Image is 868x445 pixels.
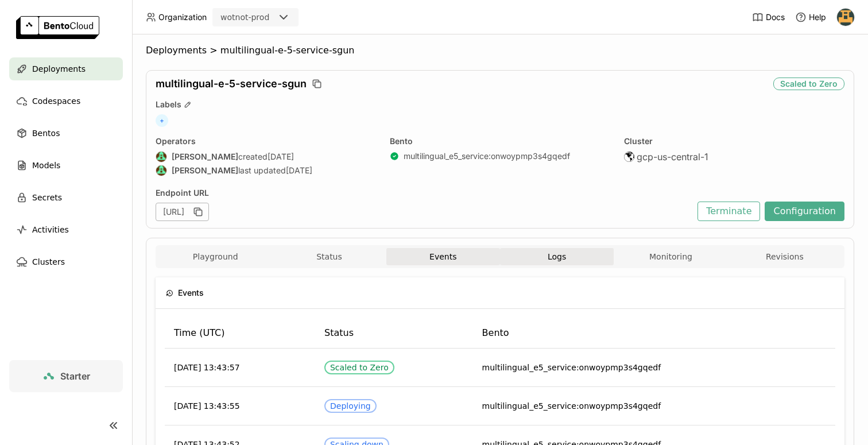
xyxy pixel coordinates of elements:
a: Starter [9,360,123,392]
a: Clusters [9,250,123,273]
span: > [207,45,220,56]
span: Events [178,287,204,299]
span: Codespaces [32,94,80,108]
div: created [156,151,376,162]
button: Configuration [765,202,844,221]
div: wotnot-prod [220,11,269,23]
button: Revisions [728,248,842,265]
input: Selected wotnot-prod. [270,12,272,24]
span: multilingual-e-5-service-sgun [156,78,307,90]
div: Operators [156,136,376,146]
div: Bento [390,136,610,146]
strong: [PERSON_NAME] [172,165,238,176]
span: Starter [60,370,90,382]
th: Time (UTC) [165,318,315,349]
span: multilingual-e-5-service-sgun [220,45,355,56]
span: [DATE] [268,152,294,162]
span: [DATE] [286,165,312,176]
td: [DATE] 13:43:57 [165,349,315,387]
th: Status [315,318,473,349]
span: + [156,114,168,127]
button: Terminate [697,202,760,221]
button: Playground [158,248,272,265]
button: Events [386,248,500,265]
td: [DATE] 13:43:55 [165,387,315,425]
div: Scaled to Zero [773,78,844,90]
a: multilingual_e5_service:onwoypmp3s4gqedf [404,151,570,161]
span: Secrets [32,191,62,204]
a: Activities [9,218,123,241]
div: Cluster [624,136,844,146]
span: Docs [766,12,785,22]
a: Secrets [9,186,123,209]
img: WotNot Developer [837,9,854,26]
strong: [PERSON_NAME] [172,152,238,162]
div: Scaled to Zero [330,363,389,372]
span: Models [32,158,60,172]
div: last updated [156,165,376,176]
span: Deployments [146,45,207,56]
span: Activities [32,223,69,237]
a: Codespaces [9,90,123,113]
button: Monitoring [614,248,727,265]
nav: Breadcrumbs navigation [146,45,854,56]
span: Clusters [32,255,65,269]
span: multilingual_e5_service:onwoypmp3s4gqedf [482,401,661,411]
span: Deployments [32,62,86,76]
a: Bentos [9,122,123,145]
div: Deploying [330,401,371,411]
img: Darshit Bhuva [156,165,166,176]
span: Bentos [32,126,60,140]
div: Labels [156,99,844,110]
img: logo [16,16,99,39]
th: Bento [473,318,835,349]
div: Help [795,11,826,23]
div: Endpoint URL [156,188,692,198]
span: Help [809,12,826,22]
a: Models [9,154,123,177]
span: Organization [158,12,207,22]
a: Docs [752,11,785,23]
div: [URL] [156,203,209,221]
span: multilingual_e5_service:onwoypmp3s4gqedf [482,363,661,372]
img: Darshit Bhuva [156,152,166,162]
button: Status [272,248,386,265]
span: Logs [548,251,566,262]
a: Deployments [9,57,123,80]
span: gcp-us-central-1 [637,151,708,162]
